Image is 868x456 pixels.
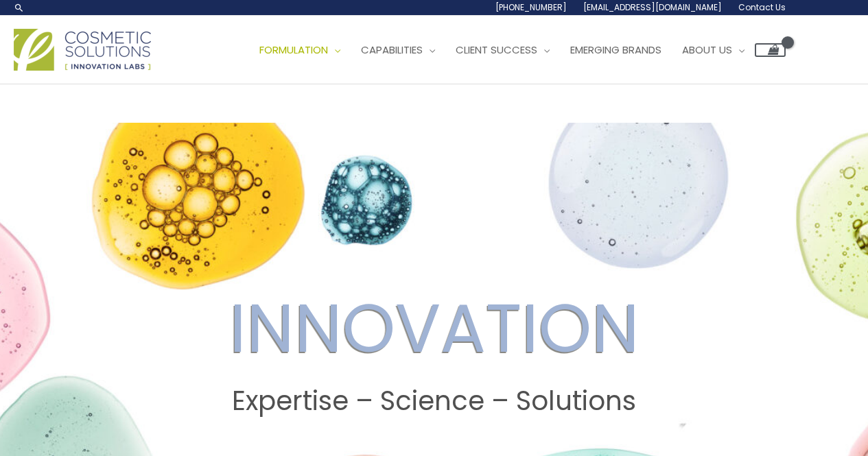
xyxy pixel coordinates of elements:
a: Search icon link [14,2,25,13]
a: Emerging Brands [560,29,672,71]
span: Contact Us [738,1,786,13]
a: About Us [672,29,755,71]
span: Client Success [456,43,537,57]
a: Formulation [249,29,351,71]
a: Capabilities [351,29,445,71]
h2: INNOVATION [13,288,855,369]
span: About Us [682,43,732,57]
span: Emerging Brands [570,43,661,57]
span: Formulation [259,43,328,57]
a: View Shopping Cart, empty [755,43,786,57]
h2: Expertise – Science – Solutions [13,385,855,417]
span: Capabilities [361,43,423,57]
nav: Site Navigation [239,29,786,71]
img: Cosmetic Solutions Logo [14,29,151,71]
a: Client Success [445,29,560,71]
span: [EMAIL_ADDRESS][DOMAIN_NAME] [583,1,722,13]
span: [PHONE_NUMBER] [495,1,567,13]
